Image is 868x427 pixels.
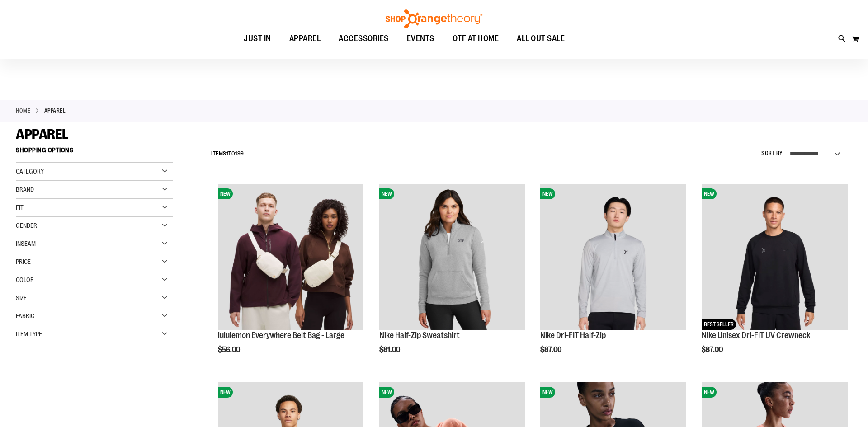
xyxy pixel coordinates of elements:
span: Category [16,168,44,175]
div: product [536,179,691,376]
h2: Items to [211,147,244,161]
span: Inseam [16,240,36,247]
label: Sort By [761,150,783,157]
span: NEW [379,188,394,199]
span: NEW [218,188,233,199]
span: JUST IN [244,28,271,49]
span: 1 [226,150,229,157]
a: Nike Half-Zip Sweatshirt [379,331,460,340]
span: ALL OUT SALE [517,28,565,49]
span: NEW [540,387,555,398]
div: product [697,179,852,376]
img: Nike Dri-FIT Half-Zip [540,184,686,330]
a: Nike Unisex Dri-FIT UV CrewneckNEWBEST SELLER [702,184,848,331]
span: $87.00 [540,346,563,354]
div: product [375,179,530,376]
span: Size [16,294,27,301]
span: $81.00 [379,346,401,354]
strong: APPAREL [44,107,66,115]
span: NEW [540,188,555,199]
span: Price [16,258,31,265]
img: lululemon Everywhere Belt Bag - Large [218,184,364,330]
img: Nike Half-Zip Sweatshirt [379,184,525,330]
span: NEW [702,387,717,398]
img: Nike Unisex Dri-FIT UV Crewneck [702,184,848,330]
strong: Shopping Options [16,142,173,163]
span: ACCESSORIES [339,28,389,49]
span: NEW [702,188,717,199]
a: lululemon Everywhere Belt Bag - Large [218,331,344,340]
span: APPAREL [16,127,69,142]
a: Home [16,107,30,115]
a: lululemon Everywhere Belt Bag - LargeNEW [218,184,364,331]
div: product [213,179,368,376]
span: NEW [379,387,394,398]
span: NEW [218,387,233,398]
a: Nike Unisex Dri-FIT UV Crewneck [702,331,810,340]
a: Nike Dri-FIT Half-Zip [540,331,606,340]
a: Nike Half-Zip SweatshirtNEW [379,184,525,331]
span: Fabric [16,312,34,319]
a: Nike Dri-FIT Half-ZipNEW [540,184,686,331]
span: $87.00 [702,346,724,354]
span: Fit [16,204,24,211]
span: Item Type [16,330,42,338]
span: APPAREL [289,28,321,49]
span: BEST SELLER [702,319,736,330]
span: EVENTS [407,28,434,49]
span: Color [16,276,34,283]
span: OTF AT HOME [453,28,499,49]
span: Brand [16,186,34,193]
img: Shop Orangetheory [384,9,484,28]
span: 199 [235,150,244,157]
span: Gender [16,222,37,229]
span: $56.00 [218,346,241,354]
